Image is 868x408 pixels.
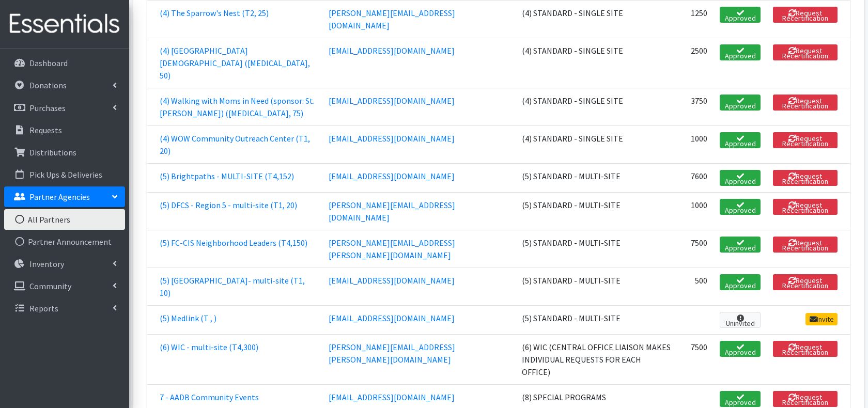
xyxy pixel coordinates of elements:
[29,281,71,291] p: Community
[516,268,677,305] td: (5) STANDARD - MULTI-SITE
[677,334,714,384] td: 7500
[720,199,761,215] span: Approved
[677,38,714,88] td: 2500
[29,147,76,158] p: Distributions
[29,80,67,90] p: Donations
[720,95,761,111] span: Approved
[29,259,64,269] p: Inventory
[516,230,677,268] td: (5) STANDARD - MULTI-SITE
[720,341,761,357] span: Approved
[329,238,455,260] a: [PERSON_NAME][EMAIL_ADDRESS][PERSON_NAME][DOMAIN_NAME]
[805,313,838,325] a: Invite
[29,58,68,68] p: Dashboard
[720,7,761,23] span: Approved
[677,268,714,305] td: 500
[4,53,125,73] a: Dashboard
[773,237,838,253] button: Request Recertification
[773,391,838,407] button: Request Recertification
[677,230,714,268] td: 7500
[4,254,125,274] a: Inventory
[773,274,838,290] button: Request Recertification
[329,133,455,144] a: [EMAIL_ADDRESS][DOMAIN_NAME]
[329,275,455,286] a: [EMAIL_ADDRESS][DOMAIN_NAME]
[773,170,838,186] button: Request Recertification
[516,38,677,88] td: (4) STANDARD - SINGLE SITE
[160,8,269,18] a: (4) The Sparrow's Nest (T2, 25)
[4,142,125,163] a: Distributions
[4,298,125,319] a: Reports
[29,169,102,180] p: Pick Ups & Deliveries
[773,199,838,215] button: Request Recertification
[720,44,761,60] span: Approved
[160,45,310,81] a: (4) [GEOGRAPHIC_DATA][DEMOGRAPHIC_DATA] ([MEDICAL_DATA], 50)
[773,7,838,23] button: Request Recertification
[329,313,455,323] a: [EMAIL_ADDRESS][DOMAIN_NAME]
[4,7,125,41] img: HumanEssentials
[773,341,838,357] button: Request Recertification
[329,45,455,56] a: [EMAIL_ADDRESS][DOMAIN_NAME]
[4,231,125,252] a: Partner Announcement
[29,303,58,313] p: Reports
[160,392,259,402] a: 7 - AADB Community Events
[160,238,307,248] a: (5) FC-CIS Neighborhood Leaders (T4,150)
[720,391,761,407] span: Approved
[329,171,455,181] a: [EMAIL_ADDRESS][DOMAIN_NAME]
[160,342,258,352] a: (6) WIC - multi-site (T4,300)
[677,125,714,163] td: 1000
[720,237,761,253] span: Approved
[4,98,125,118] a: Purchases
[773,44,838,60] button: Request Recertification
[4,75,125,96] a: Donations
[720,274,761,290] span: Approved
[677,192,714,230] td: 1000
[329,96,455,106] a: [EMAIL_ADDRESS][DOMAIN_NAME]
[773,132,838,148] button: Request Recertification
[329,8,455,30] a: [PERSON_NAME][EMAIL_ADDRESS][DOMAIN_NAME]
[4,186,125,207] a: Partner Agencies
[516,334,677,384] td: (6) WIC (CENTRAL OFFICE LIAISON MAKES INDIVIDUAL REQUESTS FOR EACH OFFICE)
[677,163,714,192] td: 7600
[329,392,455,402] a: [EMAIL_ADDRESS][DOMAIN_NAME]
[516,163,677,192] td: (5) STANDARD - MULTI-SITE
[160,171,294,181] a: (5) Brightpaths - MULTI-SITE (T4,152)
[677,88,714,125] td: 3750
[160,133,310,156] a: (4) WOW Community Outreach Center (T1, 20)
[29,103,66,113] p: Purchases
[29,192,90,202] p: Partner Agencies
[160,313,216,323] a: (5) Medlink (T , )
[329,342,455,365] a: [PERSON_NAME][EMAIL_ADDRESS][PERSON_NAME][DOMAIN_NAME]
[4,276,125,296] a: Community
[4,164,125,185] a: Pick Ups & Deliveries
[516,192,677,230] td: (5) STANDARD - MULTI-SITE
[29,125,62,135] p: Requests
[160,200,297,210] a: (5) DFCS - Region 5 - multi-site (T1, 20)
[329,200,455,223] a: [PERSON_NAME][EMAIL_ADDRESS][DOMAIN_NAME]
[516,125,677,163] td: (4) STANDARD - SINGLE SITE
[4,120,125,140] a: Requests
[720,170,761,186] span: Approved
[516,88,677,125] td: (4) STANDARD - SINGLE SITE
[773,95,838,111] button: Request Recertification
[720,312,761,328] span: Uninvited
[720,132,761,148] span: Approved
[160,275,305,298] a: (5) [GEOGRAPHIC_DATA]- multi-site (T1, 10)
[4,209,125,230] a: All Partners
[160,96,315,118] a: (4) Walking with Moms in Need (sponsor: St. [PERSON_NAME]) ([MEDICAL_DATA], 75)
[516,305,677,334] td: (5) STANDARD - MULTI-SITE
